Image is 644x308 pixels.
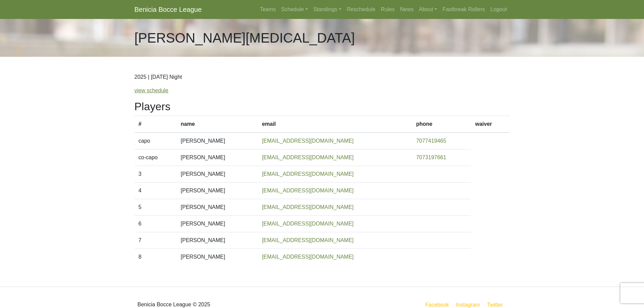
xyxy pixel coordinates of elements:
a: view schedule [135,88,169,93]
a: Fastbreak Rollers [440,3,487,16]
td: 6 [135,216,177,232]
a: [EMAIL_ADDRESS][DOMAIN_NAME] [262,204,354,210]
td: 8 [135,249,177,265]
td: [PERSON_NAME] [177,199,258,216]
a: About [416,3,440,16]
th: email [258,116,412,133]
a: News [397,3,416,16]
a: 7073197661 [416,155,446,160]
th: # [135,116,177,133]
a: [EMAIL_ADDRESS][DOMAIN_NAME] [262,221,354,227]
td: 4 [135,183,177,199]
th: phone [412,116,471,133]
a: [EMAIL_ADDRESS][DOMAIN_NAME] [262,138,354,144]
a: Standings [311,3,344,16]
td: [PERSON_NAME] [177,166,258,183]
a: 7077419465 [416,138,446,144]
th: waiver [471,116,509,133]
td: [PERSON_NAME] [177,216,258,232]
td: 7 [135,232,177,249]
a: [EMAIL_ADDRESS][DOMAIN_NAME] [262,155,354,160]
a: [EMAIL_ADDRESS][DOMAIN_NAME] [262,188,354,193]
h2: Players [135,100,510,113]
a: [EMAIL_ADDRESS][DOMAIN_NAME] [262,171,354,177]
a: Logout [488,3,510,16]
a: Reschedule [344,3,378,16]
td: [PERSON_NAME] [177,183,258,199]
a: [EMAIL_ADDRESS][DOMAIN_NAME] [262,237,354,243]
h1: [PERSON_NAME][MEDICAL_DATA] [135,30,355,46]
td: 3 [135,166,177,183]
a: [EMAIL_ADDRESS][DOMAIN_NAME] [262,254,354,260]
td: [PERSON_NAME] [177,133,258,149]
td: [PERSON_NAME] [177,232,258,249]
a: Benicia Bocce League [135,3,202,16]
p: 2025 | [DATE] Night [135,73,510,81]
td: co-capo [135,149,177,166]
td: [PERSON_NAME] [177,149,258,166]
th: name [177,116,258,133]
td: [PERSON_NAME] [177,249,258,265]
td: 5 [135,199,177,216]
a: Teams [257,3,279,16]
td: capo [135,133,177,149]
a: Schedule [279,3,311,16]
a: Rules [378,3,397,16]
